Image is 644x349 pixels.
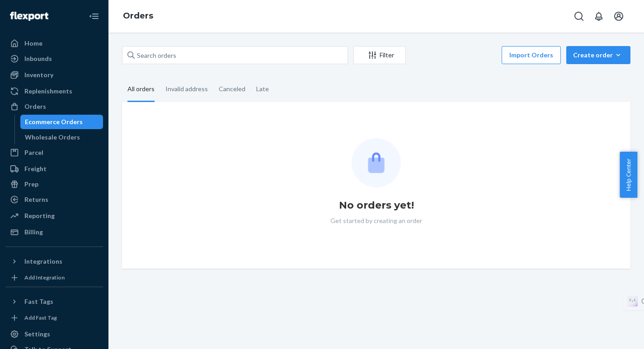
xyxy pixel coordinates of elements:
[354,51,405,60] div: Filter
[566,46,630,64] button: Create order
[20,115,103,129] a: Ecommerce Orders
[24,228,43,237] div: Billing
[352,138,401,187] img: Empty list
[127,77,155,102] div: All orders
[24,148,43,157] div: Parcel
[502,46,561,64] button: Import Orders
[256,77,269,101] div: Late
[5,312,103,323] a: Add Fast Tag
[25,133,80,142] div: Wholesale Orders
[24,164,47,173] div: Freight
[123,11,153,21] a: Orders
[330,216,422,225] p: Get started by creating an order
[24,87,72,96] div: Replenishments
[116,3,160,29] ol: breadcrumbs
[24,314,57,321] div: Add Fast Tag
[610,7,628,25] button: Open account menu
[5,225,103,239] a: Billing
[10,12,48,21] img: Flexport logo
[24,39,42,48] div: Home
[24,297,53,306] div: Fast Tags
[25,117,83,126] div: Ecommerce Orders
[5,99,103,114] a: Orders
[5,192,103,207] a: Returns
[24,102,46,111] div: Orders
[590,7,608,25] button: Open notifications
[24,195,48,204] div: Returns
[24,274,65,281] div: Add Integration
[353,46,406,64] button: Filter
[5,68,103,82] a: Inventory
[5,294,103,309] button: Fast Tags
[570,7,588,25] button: Open Search Box
[5,177,103,191] a: Prep
[620,152,637,198] button: Help Center
[5,254,103,269] button: Integrations
[5,272,103,283] a: Add Integration
[24,70,53,79] div: Inventory
[219,77,245,101] div: Canceled
[5,84,103,98] a: Replenishments
[85,7,103,25] button: Close Navigation
[573,51,624,60] div: Create order
[24,180,38,189] div: Prep
[5,327,103,341] a: Settings
[5,36,103,51] a: Home
[24,54,52,63] div: Inbounds
[20,130,103,144] a: Wholesale Orders
[5,162,103,176] a: Freight
[24,211,55,220] div: Reporting
[24,330,50,339] div: Settings
[165,77,208,101] div: Invalid address
[339,198,414,213] h1: No orders yet!
[122,46,348,64] input: Search orders
[5,145,103,160] a: Parcel
[5,51,103,66] a: Inbounds
[5,209,103,223] a: Reporting
[24,257,62,266] div: Integrations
